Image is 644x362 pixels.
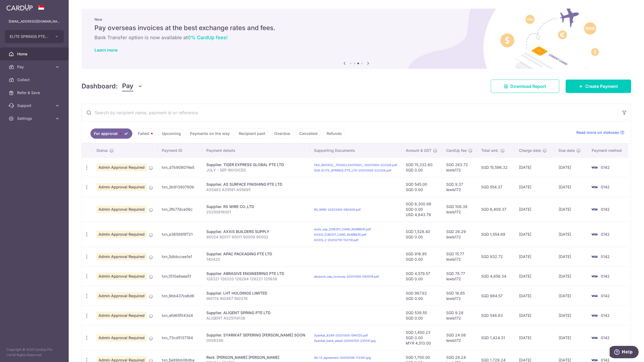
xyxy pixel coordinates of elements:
[296,128,321,139] a: Cancelled
[314,227,371,231] a: axxis_sep_[CREDIT_CARD_NUMBER].pdf
[554,177,588,197] td: [DATE]
[610,346,639,359] iframe: Opens a widget where you can find more information
[94,34,618,41] h6: Bank Transfer option is now available at
[82,104,618,121] input: Search by recipient name, payment id or reference
[477,157,515,177] td: SGD 15,596.32
[576,130,624,135] a: Read more on statuses
[314,163,397,167] a: TAX_INVOICE__TEGOCL25070001_-20251004-222326.pdf
[96,206,147,213] span: Admin Approval Required
[96,148,108,153] span: Status
[206,182,305,187] div: Supplier. AS SURFACE FINISHING PTE LTD
[554,157,588,177] td: [DATE]
[314,169,391,172] a: SOA-ELITE_SPRINGS_PTE_LTD-20251004-222326.pdf
[122,81,133,91] span: Pay
[559,148,575,153] span: Due date
[515,286,554,306] td: [DATE]
[17,77,53,83] span: Collect
[158,306,202,325] td: txn_efd65f043d4
[271,128,294,139] a: Overdue
[515,177,554,197] td: [DATE]
[587,144,628,157] th: Payment method
[589,253,600,260] img: Bank Card
[96,164,147,171] span: Admin Approval Required
[515,306,554,325] td: [DATE]
[158,157,202,177] td: txn_d7b908074e5
[401,286,442,306] td: SGD 967.92 SGD 0.00
[401,197,442,222] td: SGD 6,300.99 SGD 0.00 USD 4,843.79
[442,222,477,247] td: SGD 26.29 lewis172
[122,81,143,91] button: Pay
[442,325,477,350] td: SGD 24.08 lewis172
[314,334,368,337] a: Syarikat_8349-20251005-094720.pdf
[206,355,305,360] div: Rent. [PERSON_NAME] [PERSON_NAME]
[17,51,53,57] span: Home
[601,293,610,298] span: 0142
[477,247,515,266] td: SGD 932.72
[554,286,588,306] td: [DATE]
[323,128,345,139] a: Refunds
[601,207,610,212] span: 0142
[96,273,147,280] span: Admin Approval Required
[206,204,305,209] div: Supplier. RS WIRE CO.,LTD
[585,83,618,89] span: Create Payment
[158,197,202,222] td: txn_3fb77dce06c
[554,325,588,350] td: [DATE]
[158,222,202,247] td: txn_e365995f721
[442,286,477,306] td: SGD 16.65 lewis172
[477,266,515,286] td: SGD 4,658.34
[314,208,361,212] a: RS_WIRE-20251005-090426.pdf
[158,177,202,197] td: txn_3b91390780b
[401,222,442,247] td: SGD 1,528.40 SGD 0.00
[17,103,53,108] span: Support
[96,231,147,238] span: Admin Approval Required
[17,90,53,95] span: Refer & Save
[158,247,202,266] td: txn_5dbbccee1e1
[17,116,53,121] span: Settings
[206,167,305,173] p: JULY - SEP INVOICES
[406,148,431,153] span: Amount & GST
[477,306,515,325] td: SGD 548.83
[554,222,588,247] td: [DATE]
[206,296,305,301] p: IN0174 IN0487 IN0376
[90,128,132,139] a: For approval
[589,206,600,213] img: Bank Card
[589,312,600,319] img: Bank Card
[401,266,442,286] td: SGD 4,579.57 SGD 0.00
[206,209,305,215] p: 20250916001
[17,64,53,70] span: Pay
[601,254,610,259] span: 0142
[477,222,515,247] td: SGD 1,554.69
[519,148,541,153] span: Charge date
[515,157,554,177] td: [DATE]
[401,325,442,350] td: SGD 1,400.23 SGD 0.00 MYR 4,513.00
[94,24,618,32] h5: Pay overseas invoices at the best exchange rates and fees.
[202,144,310,157] th: Payment details
[554,306,588,325] td: [DATE]
[601,335,610,340] span: 0142
[235,128,269,139] a: Recipient paid
[96,312,147,319] span: Admin Approval Required
[442,266,477,286] td: SGD 78.77 lewis172
[477,325,515,350] td: SGD 1,424.31
[96,334,147,342] span: Admin Approval Required
[206,338,305,343] p: 0008349
[314,275,379,278] a: abrasive_sep_invoices-20251005-092016.pdf
[9,19,60,24] p: [EMAIL_ADDRESS][DOMAIN_NAME]
[589,293,600,299] img: Bank Card
[589,184,600,190] img: Bank Card
[206,187,305,192] p: AS5483 AS5591 AS5695
[515,222,554,247] td: [DATE]
[442,197,477,222] td: SGD 108.38 lewis172
[589,164,600,171] img: Bank Card
[158,266,202,286] td: txn_1510a6aea51
[314,339,376,343] a: Syarikat_bank_detail-20250703-230141.jpg
[206,316,305,321] p: ALIGENT AS25114136
[442,306,477,325] td: SGD 9.28 lewis172
[401,157,442,177] td: SGD 15,332.60 SGD 0.00
[96,253,147,260] span: Admin Approval Required
[206,310,305,316] div: Supplier. ALIGENT SPRING PTE LTD
[442,157,477,177] td: SGD 263.72 lewis172
[401,306,442,325] td: SGD 539.55 SGD 0.00
[94,17,618,21] p: New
